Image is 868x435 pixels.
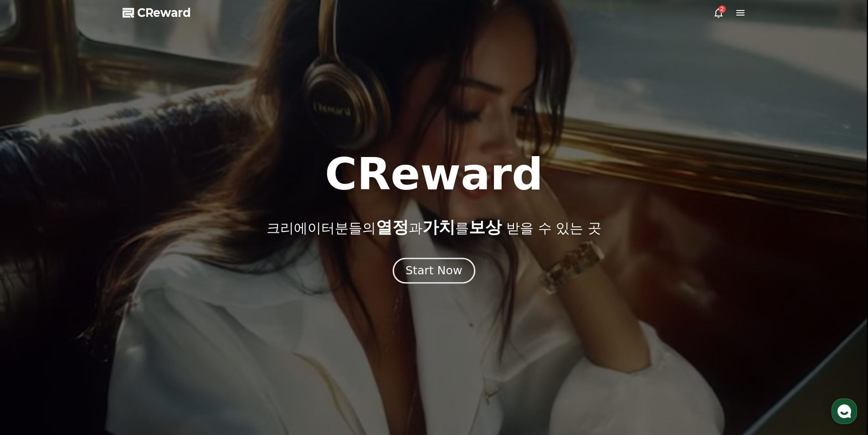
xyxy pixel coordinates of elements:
[3,289,60,312] a: 홈
[141,303,152,310] span: 설정
[395,267,473,276] a: Start Now
[422,218,455,236] span: 가치
[60,289,118,312] a: 대화
[406,263,462,278] div: Start Now
[123,5,191,20] a: CReward
[469,218,502,236] span: 보상
[325,152,543,196] h1: CReward
[137,5,191,20] span: CReward
[719,5,726,13] div: 2
[713,7,724,18] a: 2
[83,304,94,311] span: 대화
[29,303,34,310] span: 홈
[118,289,175,312] a: 설정
[376,218,409,236] span: 열정
[267,218,601,236] p: 크리에이터분들의 과 를 받을 수 있는 곳
[393,257,475,283] button: Start Now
